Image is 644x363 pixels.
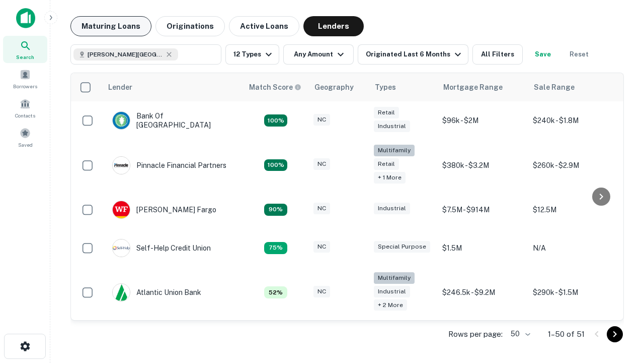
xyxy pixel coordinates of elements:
[374,286,410,297] div: Industrial
[264,242,287,254] div: Matching Properties: 10, hasApolloMatch: undefined
[249,82,299,93] h6: Match Score
[229,16,299,36] button: Active Loans
[113,157,130,174] img: picture
[366,48,464,60] div: Originated Last 6 Months
[528,73,618,101] th: Sale Range
[374,158,399,170] div: Retail
[313,158,330,170] div: NC
[283,44,354,65] button: Any Amount
[313,241,330,253] div: NC
[437,140,528,191] td: $380k - $3.2M
[374,107,399,118] div: Retail
[374,120,410,132] div: Industrial
[113,284,130,301] img: picture
[607,326,623,342] button: Go to next page
[374,145,415,156] div: Multifamily
[528,101,618,140] td: $240k - $1.8M
[374,272,415,284] div: Multifamily
[15,111,35,119] span: Contacts
[108,81,132,93] div: Lender
[308,73,369,101] th: Geography
[112,156,226,174] div: Pinnacle Financial Partners
[594,250,644,298] iframe: Chat Widget
[102,73,243,101] th: Lender
[3,94,47,122] a: Contacts
[375,81,396,93] div: Types
[16,53,34,61] span: Search
[16,8,35,28] img: capitalize-icon.png
[303,16,364,36] button: Lenders
[374,241,430,253] div: Special Purpose
[528,191,618,229] td: $12.5M
[112,283,201,301] div: Atlantic Union Bank
[548,328,585,340] p: 1–50 of 51
[112,111,233,130] div: Bank Of [GEOGRAPHIC_DATA]
[155,16,225,36] button: Originations
[437,101,528,140] td: $96k - $2M
[314,81,354,93] div: Geography
[3,124,47,151] a: Saved
[3,36,47,63] a: Search
[264,114,287,127] div: Matching Properties: 14, hasApolloMatch: undefined
[437,191,528,229] td: $7.5M - $914M
[249,82,301,93] div: Capitalize uses an advanced AI algorithm to match your search with the best lender. The match sco...
[507,327,532,341] div: 50
[528,267,618,318] td: $290k - $1.5M
[534,81,575,93] div: Sale Range
[18,141,33,149] span: Saved
[113,239,130,257] img: picture
[88,50,163,59] span: [PERSON_NAME][GEOGRAPHIC_DATA], [GEOGRAPHIC_DATA]
[3,65,47,92] a: Borrowers
[437,73,528,101] th: Mortgage Range
[225,44,279,65] button: 12 Types
[528,229,618,267] td: N/A
[112,239,211,257] div: Self-help Credit Union
[112,201,216,219] div: [PERSON_NAME] Fargo
[313,114,330,126] div: NC
[527,44,559,65] button: Save your search to get updates of matches that match your search criteria.
[528,140,618,191] td: $260k - $2.9M
[369,73,437,101] th: Types
[437,267,528,318] td: $246.5k - $9.2M
[70,16,151,36] button: Maturing Loans
[13,82,37,90] span: Borrowers
[313,203,330,214] div: NC
[374,172,406,184] div: + 1 more
[374,299,407,311] div: + 2 more
[243,73,308,101] th: Capitalize uses an advanced AI algorithm to match your search with the best lender. The match sco...
[472,44,523,65] button: All Filters
[113,112,130,129] img: picture
[443,81,503,93] div: Mortgage Range
[264,286,287,298] div: Matching Properties: 7, hasApolloMatch: undefined
[563,44,595,65] button: Reset
[437,229,528,267] td: $1.5M
[448,328,503,340] p: Rows per page:
[264,159,287,171] div: Matching Properties: 24, hasApolloMatch: undefined
[113,201,130,218] img: picture
[358,44,468,65] button: Originated Last 6 Months
[264,204,287,216] div: Matching Properties: 12, hasApolloMatch: undefined
[374,203,410,214] div: Industrial
[313,286,330,297] div: NC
